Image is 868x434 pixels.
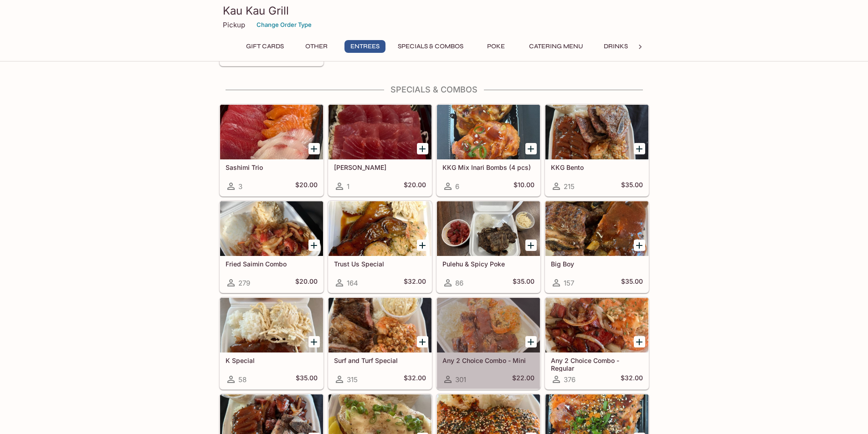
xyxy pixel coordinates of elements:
[476,40,517,53] button: Poke
[455,375,466,384] span: 301
[524,40,588,53] button: Catering Menu
[564,279,574,287] span: 157
[308,336,320,347] button: Add K Special
[513,277,534,288] h5: $35.00
[437,104,540,196] a: KKG Mix Inari Bombs (4 pcs)6$10.00
[238,279,250,287] span: 279
[545,104,649,196] a: KKG Bento215$35.00
[545,297,649,389] a: Any 2 Choice Combo - Regular376$32.00
[328,297,432,389] a: Surf and Turf Special315$32.00
[437,298,540,352] div: Any 2 Choice Combo - Mini
[220,104,324,196] a: Sashimi Trio3$20.00
[295,181,318,192] h5: $20.00
[226,163,318,171] h5: Sashimi Trio
[347,182,349,191] span: 1
[551,163,643,171] h5: KKG Bento
[564,375,575,384] span: 376
[295,277,318,288] h5: $20.00
[404,181,426,192] h5: $20.00
[525,240,537,251] button: Add Pulehu & Spicy Poke
[417,143,428,154] button: Add Ahi Sashimi
[596,40,637,53] button: Drinks
[564,182,575,191] span: 215
[238,375,247,384] span: 58
[437,201,540,256] div: Pulehu & Spicy Poke
[334,357,426,364] h5: Surf and Turf Special
[545,298,648,352] div: Any 2 Choice Combo - Regular
[344,40,385,53] button: Entrees
[329,105,431,159] div: Ahi Sashimi
[442,260,534,268] h5: Pulehu & Spicy Poke
[545,201,648,256] div: Big Boy
[455,182,459,191] span: 6
[308,240,320,251] button: Add Fried Saimin Combo
[634,240,645,251] button: Add Big Boy
[226,260,318,268] h5: Fried Saimin Combo
[334,260,426,268] h5: Trust Us Special
[404,277,426,288] h5: $32.00
[437,201,540,293] a: Pulehu & Spicy Poke86$35.00
[223,20,245,29] p: Pickup
[252,18,316,32] button: Change Order Type
[404,374,426,385] h5: $32.00
[347,279,358,287] span: 164
[220,201,324,293] a: Fried Saimin Combo279$20.00
[551,260,643,268] h5: Big Boy
[220,298,323,352] div: K Special
[241,40,289,53] button: Gift Cards
[328,104,432,196] a: [PERSON_NAME]1$20.00
[621,277,643,288] h5: $35.00
[621,181,643,192] h5: $35.00
[296,374,318,385] h5: $35.00
[417,240,428,251] button: Add Trust Us Special
[334,163,426,171] h5: [PERSON_NAME]
[551,357,643,372] h5: Any 2 Choice Combo - Regular
[296,40,337,53] button: Other
[329,298,431,352] div: Surf and Turf Special
[442,357,534,364] h5: Any 2 Choice Combo - Mini
[437,297,540,389] a: Any 2 Choice Combo - Mini301$22.00
[514,181,534,192] h5: $10.00
[328,201,432,293] a: Trust Us Special164$32.00
[238,182,242,191] span: 3
[226,357,318,364] h5: K Special
[329,201,431,256] div: Trust Us Special
[634,336,645,347] button: Add Any 2 Choice Combo - Regular
[220,201,323,256] div: Fried Saimin Combo
[220,297,324,389] a: K Special58$35.00
[220,105,323,159] div: Sashimi Trio
[545,201,649,293] a: Big Boy157$35.00
[525,336,537,347] button: Add Any 2 Choice Combo - Mini
[634,143,645,154] button: Add KKG Bento
[455,279,463,287] span: 86
[621,374,643,385] h5: $32.00
[417,336,428,347] button: Add Surf and Turf Special
[308,143,320,154] button: Add Sashimi Trio
[525,143,537,154] button: Add KKG Mix Inari Bombs (4 pcs)
[442,163,534,171] h5: KKG Mix Inari Bombs (4 pcs)
[512,374,534,385] h5: $22.00
[393,40,468,53] button: Specials & Combos
[219,85,649,95] h4: Specials & Combos
[545,105,648,159] div: KKG Bento
[223,4,646,18] h3: Kau Kau Grill
[437,105,540,159] div: KKG Mix Inari Bombs (4 pcs)
[347,375,358,384] span: 315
